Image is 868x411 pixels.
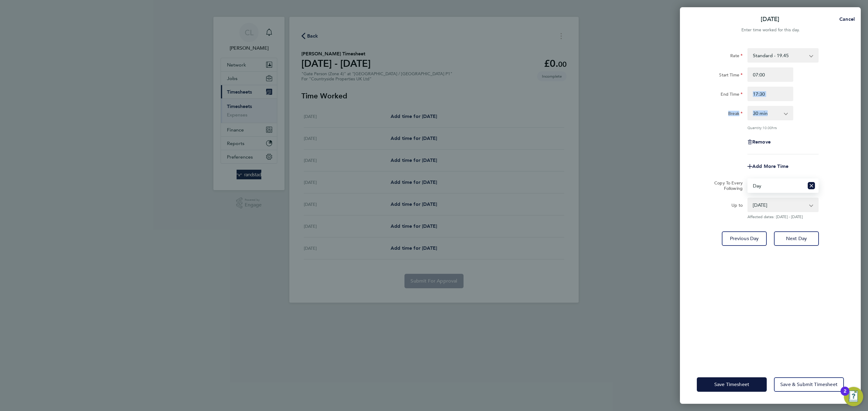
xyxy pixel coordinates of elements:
label: Break [728,111,743,118]
button: Next Day [774,231,819,246]
button: Previous Day [722,231,767,246]
span: Previous Day [730,236,759,242]
label: Rate [730,53,743,60]
span: Save Timesheet [714,382,749,388]
span: Affected dates: [DATE] - [DATE] [747,215,819,219]
button: Cancel [830,13,861,25]
label: Start Time [719,72,743,79]
div: 2 [844,391,846,399]
label: Up to [731,202,743,210]
span: Remove [752,139,771,145]
p: [DATE] [761,15,779,23]
button: Save & Submit Timesheet [774,377,844,392]
span: Cancel [838,16,855,22]
button: Add More Time [747,164,788,169]
div: Quantity: hrs [747,125,819,130]
div: Enter time worked for this day. [680,26,861,34]
input: E.g. 18:00 [747,87,793,101]
input: E.g. 08:00 [747,67,793,82]
span: Add More Time [752,163,788,169]
button: Open Resource Center, 2 new notifications [844,387,863,406]
label: Copy To Every Following [709,180,743,191]
label: End Time [721,91,743,99]
button: Save Timesheet [697,377,767,392]
button: Reset selection [808,179,815,192]
button: Remove [747,140,771,144]
span: Next Day [786,236,807,242]
span: 10.00 [763,125,772,130]
span: Save & Submit Timesheet [780,382,838,388]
